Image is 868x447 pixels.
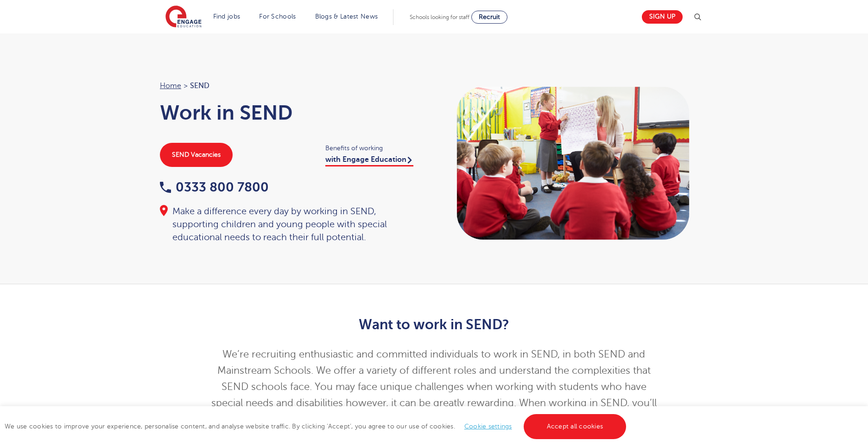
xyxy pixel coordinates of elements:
[160,82,181,90] a: Home
[325,155,413,166] a: with Engage Education
[211,349,657,441] span: We’re recruiting enthusiastic and committed individuals to work in SEND, in both SEND and Mainstr...
[325,143,425,153] span: Benefits of working
[5,423,628,430] span: We use cookies to improve your experience, personalise content, and analyse website traffic. By c...
[160,143,233,167] a: SEND Vacancies
[471,11,507,24] a: Recruit
[213,13,241,20] a: Find jobs
[259,13,296,20] a: For Schools
[642,10,683,24] a: Sign up
[410,14,469,20] span: Schools looking for staff
[160,205,425,244] div: Make a difference every day by working in SEND, supporting children and young people with special...
[479,13,500,20] span: Recruit
[160,80,425,92] nav: breadcrumb
[315,13,378,20] a: Blogs & Latest News
[160,180,269,194] a: 0333 800 7800
[524,414,627,439] a: Accept all cookies
[165,6,202,29] img: Engage Education
[160,101,425,124] h1: Work in SEND
[190,80,209,92] span: SEND
[207,317,661,332] h2: Want to work in SEND?
[464,423,512,430] a: Cookie settings
[184,82,188,90] span: >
